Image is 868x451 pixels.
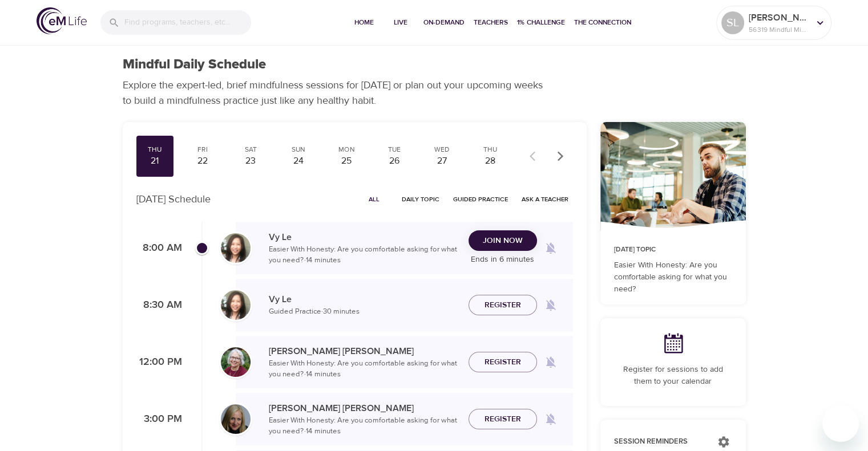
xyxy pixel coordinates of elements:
button: All [356,190,393,208]
span: Register [485,412,521,426]
span: All [361,194,388,205]
span: 1% Challenge [517,17,565,29]
div: 24 [284,155,313,168]
button: Guided Practice [449,190,512,208]
p: [PERSON_NAME] [PERSON_NAME] [269,401,459,415]
p: Easier With Honesty: Are you comfortable asking for what you need? [614,259,732,295]
p: [DATE] Topic [614,245,732,255]
p: 8:30 AM [136,298,182,313]
span: Remind me when a class goes live every Thursday at 3:00 PM [537,405,564,433]
div: Fri [188,145,217,155]
div: 26 [380,155,409,168]
iframe: Button to launch messaging window [822,405,859,442]
div: Mon [332,145,361,155]
p: Easier With Honesty: Are you comfortable asking for what you need? · 14 minutes [269,358,459,380]
span: Register [485,298,521,312]
p: [PERSON_NAME] [PERSON_NAME] [269,344,459,358]
span: Remind me when a class goes live every Thursday at 12:00 PM [537,348,564,376]
img: vy-profile-good-3.jpg [221,290,251,320]
button: Ask a Teacher [517,190,573,208]
div: 27 [428,155,457,168]
p: Easier With Honesty: Are you comfortable asking for what you need? · 14 minutes [269,244,459,266]
input: Find programs, teachers, etc... [124,10,251,35]
p: 3:00 PM [136,412,182,427]
button: Daily Topic [397,190,444,208]
p: 56319 Mindful Minutes [749,25,809,35]
div: SL [721,11,744,34]
p: [PERSON_NAME] [749,11,809,25]
img: logo [37,7,87,34]
button: Register [469,352,537,373]
span: Register [485,355,521,369]
span: Remind me when a class goes live every Thursday at 8:30 AM [537,291,564,319]
p: [DATE] Schedule [136,192,211,207]
div: Thu [141,145,169,155]
h1: Mindful Daily Schedule [123,56,266,73]
p: 12:00 PM [136,355,182,370]
div: Sat [236,145,265,155]
div: Thu [476,145,504,155]
span: The Connection [574,17,631,29]
button: Register [469,295,537,316]
div: Tue [380,145,409,155]
p: Vy Le [269,230,459,244]
img: Bernice_Moore_min.jpg [221,347,251,377]
span: Ask a Teacher [522,194,568,205]
p: 8:00 AM [136,241,182,256]
p: Register for sessions to add them to your calendar [614,364,732,388]
div: 23 [236,155,265,168]
span: Guided Practice [453,194,508,205]
span: Teachers [474,17,508,29]
span: On-Demand [423,17,465,29]
img: Diane_Renz-min.jpg [221,404,251,434]
button: Register [469,409,537,430]
span: Daily Topic [402,194,439,205]
div: Wed [428,145,457,155]
img: vy-profile-good-3.jpg [221,233,251,263]
p: Session Reminders [614,436,706,448]
p: Explore the expert-led, brief mindfulness sessions for [DATE] or plan out your upcoming weeks to ... [123,78,551,108]
div: 28 [476,155,504,168]
p: Vy Le [269,292,459,306]
p: Ends in 6 minutes [469,254,537,266]
p: Easier With Honesty: Are you comfortable asking for what you need? · 14 minutes [269,415,459,437]
div: Sun [284,145,313,155]
span: Home [350,17,378,29]
span: Join Now [483,234,523,248]
div: 25 [332,155,361,168]
button: Join Now [469,230,537,251]
p: Guided Practice · 30 minutes [269,306,459,318]
div: 22 [188,155,217,168]
span: Live [387,17,414,29]
div: 21 [141,155,169,168]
